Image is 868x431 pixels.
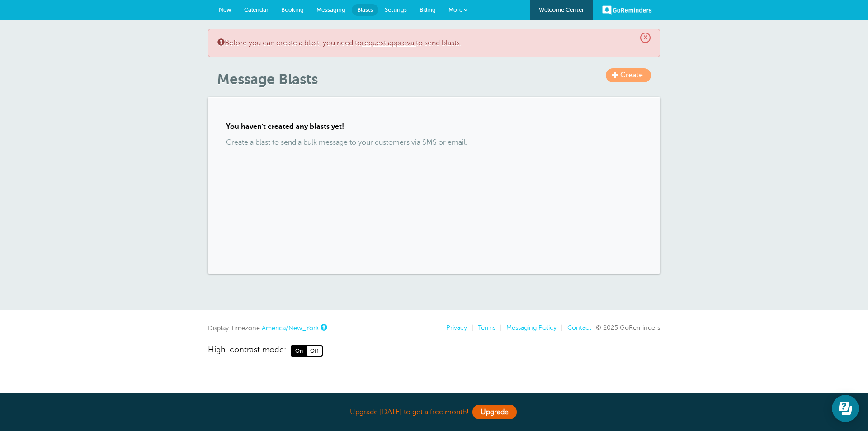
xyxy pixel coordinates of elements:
[321,324,326,330] a: This is the timezone being used to display dates and times to you on this device. Click the timez...
[596,324,660,331] span: © 2025 GoReminders
[244,6,269,13] span: Calendar
[217,71,660,88] h1: Message Blasts
[208,345,660,357] a: High-contrast mode: On Off
[567,324,591,331] a: Contact
[467,324,473,332] li: |
[420,6,436,13] span: Billing
[226,123,344,131] strong: You haven't created any blasts yet!
[316,6,345,13] span: Messaging
[448,6,462,13] span: More
[640,33,651,43] span: ×
[281,6,304,13] span: Booking
[292,346,307,356] span: On
[832,395,859,422] iframe: Resource center
[385,6,407,13] span: Settings
[217,38,651,47] p: Before you can create a blast, you need to to send blasts.
[262,324,319,332] a: America/New_York
[226,138,642,147] p: Create a blast to send a bulk message to your customers via SMS or email.
[208,403,660,422] div: Upgrade [DATE] to get a free month!
[362,39,416,47] a: request approval
[472,405,517,419] a: Upgrade
[208,324,326,332] div: Display Timezone:
[357,6,373,13] span: Blasts
[307,346,322,356] span: Off
[352,4,378,16] a: Blasts
[219,6,231,13] span: New
[478,324,495,331] a: Terms
[446,324,467,331] a: Privacy
[208,345,286,357] span: High-contrast mode:
[506,324,557,331] a: Messaging Policy
[606,68,651,82] a: Create
[495,324,502,332] li: |
[620,71,643,79] span: Create
[557,324,563,332] li: |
